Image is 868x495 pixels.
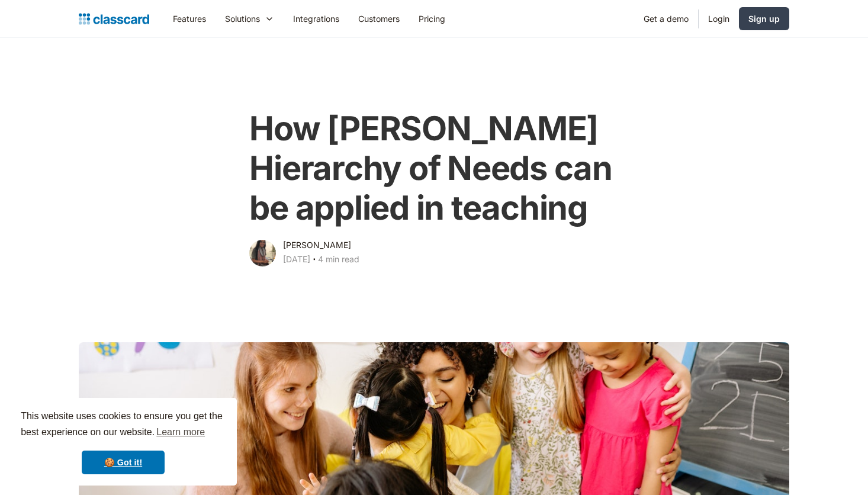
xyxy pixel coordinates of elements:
[79,11,149,27] a: home
[225,12,260,25] div: Solutions
[748,12,780,25] div: Sign up
[634,5,698,32] a: Get a demo
[82,451,165,474] a: dismiss cookie message
[699,5,739,32] a: Login
[349,5,409,32] a: Customers
[283,252,310,266] div: [DATE]
[310,252,318,269] div: ‧
[9,398,237,486] div: cookieconsent
[283,238,351,252] div: [PERSON_NAME]
[249,109,618,229] h1: How [PERSON_NAME] Hierarchy of Needs can be applied in teaching
[163,5,216,32] a: Features
[318,252,359,266] div: 4 min read
[739,7,789,30] a: Sign up
[284,5,349,32] a: Integrations
[409,5,455,32] a: Pricing
[155,423,207,441] a: learn more about cookies
[216,5,284,32] div: Solutions
[21,409,226,441] span: This website uses cookies to ensure you get the best experience on our website.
